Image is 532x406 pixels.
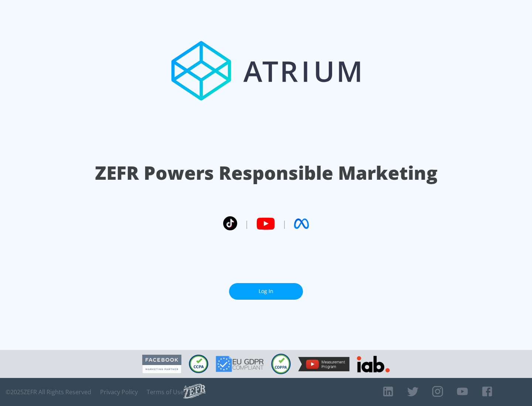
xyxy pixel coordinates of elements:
a: Terms of Use [147,388,184,396]
span: © 2025 ZEFR All Rights Reserved [6,388,91,396]
a: Privacy Policy [100,388,138,396]
span: | [282,218,287,229]
h1: ZEFR Powers Responsible Marketing [95,160,437,186]
img: Facebook Marketing Partner [142,355,181,374]
img: GDPR Compliant [216,356,264,372]
img: IAB [357,356,390,372]
img: YouTube Measurement Program [298,357,349,371]
span: | [245,218,249,229]
a: Log In [229,283,303,300]
img: CCPA Compliant [189,355,208,373]
img: COPPA Compliant [271,354,291,374]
